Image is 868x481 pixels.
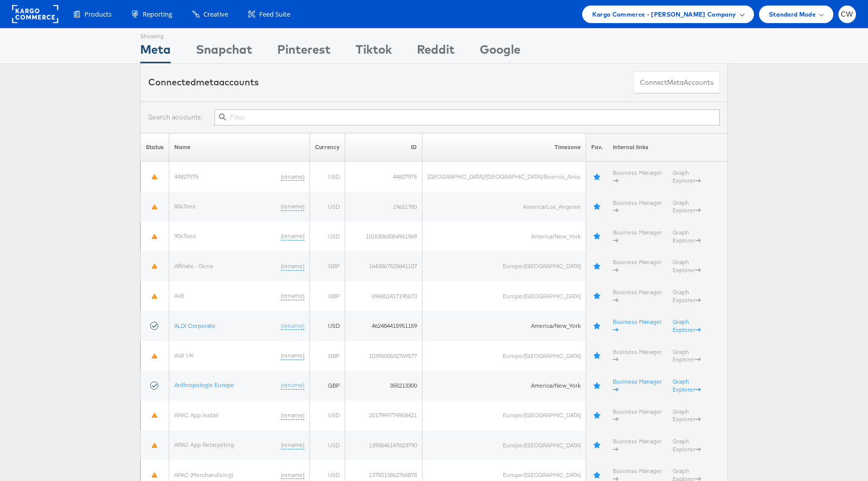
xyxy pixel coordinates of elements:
[345,371,422,400] td: 355213300
[345,192,422,221] td: 19651780
[310,192,345,221] td: USD
[422,311,586,340] td: America/New_York
[345,221,422,251] td: 10153063054961969
[613,199,662,214] a: Business Manager
[673,199,701,214] a: Graph Explorer
[613,408,662,423] a: Business Manager
[310,430,345,460] td: USD
[613,228,662,244] a: Business Manager
[281,232,304,240] a: (rename)
[356,41,392,63] div: Tiktok
[174,351,194,359] a: Aldi UK
[259,10,290,19] span: Feed Suite
[174,471,233,478] a: APAC (Merchandising)
[673,318,701,333] a: Graph Explorer
[84,10,112,19] span: Products
[140,41,171,63] div: Meta
[613,437,662,453] a: Business Manager
[422,371,586,400] td: America/New_York
[281,471,304,479] a: (rename)
[174,202,196,210] a: 80sTees
[310,311,345,340] td: USD
[214,109,720,126] input: Filter
[613,288,662,304] a: Business Manager
[310,281,345,311] td: GBP
[345,430,422,460] td: 1390846147623790
[345,251,422,281] td: 1643867525841107
[613,348,662,364] a: Business Manager
[422,133,586,162] th: Timezone
[174,173,198,180] a: 44827975
[281,441,304,449] a: (rename)
[140,29,171,41] div: Showing
[673,169,701,184] a: Graph Explorer
[143,10,172,19] span: Reporting
[281,173,304,181] a: (rename)
[141,133,169,162] th: Status
[841,11,853,18] span: CW
[417,41,455,63] div: Reddit
[345,162,422,192] td: 44827975
[174,232,196,239] a: 90sTees
[345,341,422,371] td: 1039505832769577
[673,408,701,423] a: Graph Explorer
[174,381,234,389] a: Anthropologie Europe
[174,322,215,329] a: ALDI Corporate
[673,378,701,393] a: Graph Explorer
[277,41,331,63] div: Pinterest
[174,411,219,419] a: APAC App Install
[769,9,816,20] span: Standard Mode
[673,437,701,453] a: Graph Explorer
[667,78,684,87] span: meta
[422,221,586,251] td: America/New_York
[196,76,219,88] span: meta
[613,318,662,333] a: Business Manager
[613,378,662,393] a: Business Manager
[281,262,304,271] a: (rename)
[633,71,720,94] button: ConnectmetaAccounts
[422,281,586,311] td: Europe/[GEOGRAPHIC_DATA]
[310,371,345,400] td: GBP
[281,381,304,390] a: (rename)
[281,351,304,360] a: (rename)
[310,401,345,430] td: USD
[174,262,213,270] a: Affiliate - Dune
[422,192,586,221] td: America/Los_Angeles
[310,162,345,192] td: USD
[613,169,662,184] a: Business Manager
[422,162,586,192] td: [GEOGRAPHIC_DATA]/[GEOGRAPHIC_DATA]/Buenos_Aires
[174,292,184,299] a: Aldi
[345,311,422,340] td: 462484415951159
[196,41,252,63] div: Snapchat
[310,251,345,281] td: GBP
[281,202,304,211] a: (rename)
[422,251,586,281] td: Europe/[GEOGRAPHIC_DATA]
[613,258,662,274] a: Business Manager
[345,281,422,311] td: 696801417195673
[345,401,422,430] td: 2017999774908421
[281,411,304,420] a: (rename)
[174,441,234,448] a: APAC App Retargeting
[673,228,701,244] a: Graph Explorer
[673,348,701,364] a: Graph Explorer
[281,322,304,330] a: (rename)
[310,133,345,162] th: Currency
[592,9,736,20] span: Kargo Commerce - [PERSON_NAME] Company
[281,292,304,300] a: (rename)
[169,133,310,162] th: Name
[422,430,586,460] td: Europe/[GEOGRAPHIC_DATA]
[203,10,228,19] span: Creative
[310,221,345,251] td: USD
[345,133,422,162] th: ID
[673,258,701,274] a: Graph Explorer
[480,41,520,63] div: Google
[148,76,259,89] div: Connected accounts
[422,401,586,430] td: Europe/[GEOGRAPHIC_DATA]
[673,288,701,304] a: Graph Explorer
[422,341,586,371] td: Europe/[GEOGRAPHIC_DATA]
[310,341,345,371] td: GBP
